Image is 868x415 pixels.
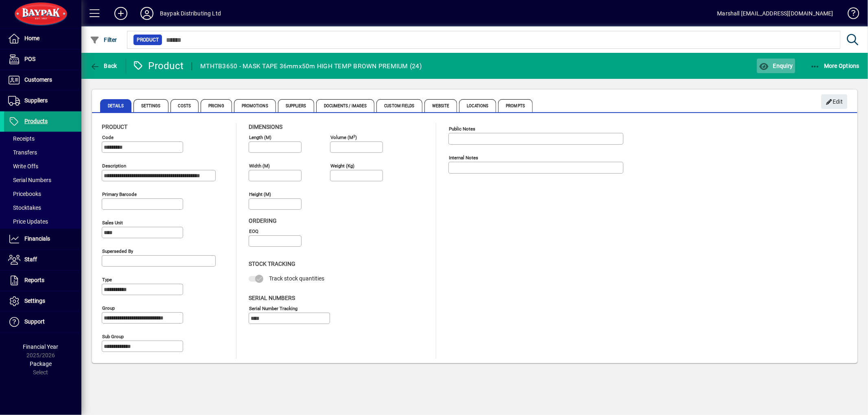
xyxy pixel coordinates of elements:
div: Marshall [EMAIL_ADDRESS][DOMAIN_NAME] [717,7,833,20]
div: Baypak Distributing Ltd [160,7,221,20]
mat-label: Weight (Kg) [330,163,354,169]
mat-label: Length (m) [249,135,271,140]
mat-label: Volume (m ) [330,135,357,140]
button: Add [108,6,134,21]
button: Edit [821,94,847,109]
mat-label: Width (m) [249,163,270,169]
a: POS [4,49,81,70]
span: Price Updates [8,218,48,225]
div: MTHTB3650 - MASK TAPE 36mmx50m HIGH TEMP BROWN PREMIUM (24) [200,60,422,73]
a: Customers [4,70,81,90]
span: Promotions [234,99,276,112]
mat-label: Serial Number tracking [249,305,297,311]
span: Suppliers [278,99,314,112]
button: Enquiry [757,59,795,73]
a: Pricebooks [4,187,81,201]
button: Back [88,59,119,73]
span: Customers [24,76,52,83]
span: Back [90,63,117,69]
a: Staff [4,250,81,270]
span: Support [24,318,45,325]
span: Products [24,118,48,124]
span: Dimensions [249,124,282,130]
span: Documents / Images [316,99,375,112]
span: Financial Year [23,343,59,350]
a: Financials [4,229,81,249]
div: Product [132,59,184,72]
button: Profile [134,6,160,21]
a: Support [4,312,81,332]
span: POS [24,56,35,62]
a: Knowledge Base [842,2,858,28]
a: Serial Numbers [4,173,81,187]
app-page-header-button: Back [81,59,126,73]
span: Locations [459,99,496,112]
a: Write Offs [4,159,81,173]
span: Edit [826,95,843,109]
mat-label: Primary barcode [102,191,137,197]
span: Package [30,361,52,367]
sup: 3 [353,134,355,138]
span: Staff [24,256,37,263]
mat-label: EOQ [249,228,258,234]
button: Filter [88,33,119,47]
span: Filter [90,37,117,43]
span: Product [137,36,159,44]
span: Ordering [249,217,277,224]
a: Transfers [4,146,81,159]
a: Stocktakes [4,201,81,215]
span: Serial Numbers [8,177,51,183]
span: Stocktakes [8,204,41,211]
span: Pricebooks [8,191,41,197]
span: Reports [24,277,44,283]
mat-label: Superseded by [102,248,133,254]
mat-label: Description [102,163,126,169]
mat-label: Sales unit [102,220,123,226]
mat-label: Public Notes [449,126,475,132]
span: Prompts [498,99,533,112]
mat-label: Type [102,277,112,282]
span: Receipts [8,135,35,142]
button: More Options [808,59,862,73]
a: Settings [4,291,81,311]
mat-label: Sub group [102,334,124,339]
span: Pricing [201,99,232,112]
span: Home [24,35,39,41]
mat-label: Internal Notes [449,155,478,161]
a: Reports [4,270,81,291]
span: Details [100,99,131,112]
mat-label: Height (m) [249,191,271,197]
mat-label: Group [102,305,115,311]
span: Costs [171,99,199,112]
a: Home [4,28,81,49]
span: More Options [810,63,860,69]
a: Suppliers [4,91,81,111]
span: Suppliers [24,97,48,104]
span: Write Offs [8,163,38,169]
span: Stock Tracking [249,261,295,267]
span: Track stock quantities [269,275,324,282]
span: Settings [133,99,168,112]
span: Financials [24,235,50,242]
span: Transfers [8,149,37,156]
a: Price Updates [4,215,81,228]
span: Enquiry [759,63,793,69]
span: Website [424,99,457,112]
span: Custom Fields [376,99,422,112]
a: Receipts [4,132,81,146]
mat-label: Code [102,135,114,140]
span: Serial Numbers [249,295,295,301]
span: Product [102,124,127,130]
span: Settings [24,298,45,304]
